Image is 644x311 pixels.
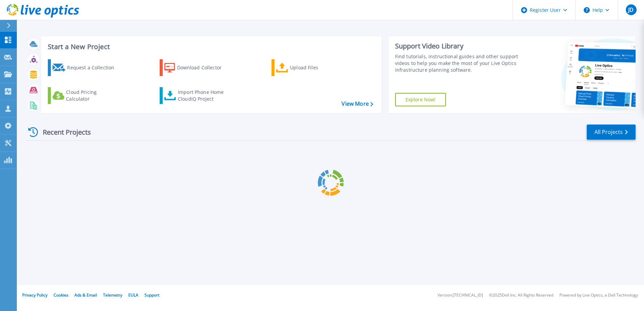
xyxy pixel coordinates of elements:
div: Find tutorials, instructional guides and other support videos to help you make the most of your L... [395,53,521,73]
div: Recent Projects [26,124,100,140]
li: Version: [TECHNICAL_ID] [438,293,483,298]
div: Support Video Library [395,42,521,50]
a: Cookies [54,292,68,298]
div: Request a Collection [67,61,121,74]
div: Upload Files [290,61,344,74]
a: Download Collector [160,59,235,76]
a: Cloud Pricing Calculator [48,87,123,104]
a: Support [144,292,159,298]
div: Download Collector [177,61,231,74]
a: View More [342,101,373,107]
h3: Start a New Project [48,43,373,50]
a: Upload Files [271,59,347,76]
a: Request a Collection [48,59,123,76]
div: Import Phone Home CloudIQ Project [178,89,230,102]
a: All Projects [587,125,636,140]
span: JD [628,7,634,12]
li: Powered by Live Optics, a Dell Technology [559,293,638,298]
li: © 2025 Dell Inc. All Rights Reserved [489,293,553,298]
div: Cloud Pricing Calculator [66,89,120,102]
a: EULA [128,292,138,298]
a: Telemetry [103,292,122,298]
a: Explore Now! [395,93,446,106]
a: Ads & Email [74,292,97,298]
a: Privacy Policy [22,292,47,298]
